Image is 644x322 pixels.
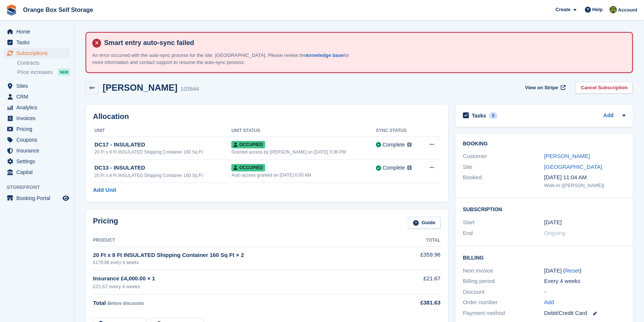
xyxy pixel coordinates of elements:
time: 2025-08-28 00:00:00 UTC [544,218,561,227]
div: 20 Ft x 8 Ft INSULATED Shipping Container 160 Sq Ft [94,149,231,155]
th: Unit [93,125,231,137]
div: Payment method [463,309,544,318]
span: Occupied [231,141,265,148]
img: Sarah [609,6,617,13]
h2: [PERSON_NAME] [103,83,177,93]
div: - [544,288,625,296]
div: Site [463,163,544,171]
span: Capital [16,167,61,177]
div: Order number [463,298,544,307]
span: Insurance [16,145,61,156]
div: £21.67 every 4 weeks [93,283,400,290]
div: Discount [463,288,544,296]
span: CRM [16,91,61,102]
div: Walk-in ([PERSON_NAME]) [544,182,625,189]
a: menu [4,135,70,145]
div: 20 Ft x 8 Ft INSULATED Shipping Container 160 Sq Ft [94,172,231,179]
a: Contracts [17,59,70,67]
span: Coupons [16,135,61,145]
td: £21.67 [400,270,441,294]
a: menu [4,81,70,91]
a: Cancel Subscription [576,82,633,94]
span: Booking Portal [16,193,61,203]
a: View on Stripe [522,82,567,94]
span: Account [618,6,637,14]
div: Customer [463,152,544,161]
img: stora-icon-8386f47178a22dfd0bd8f6a31ec36ba5ce8667c1dd55bd0f319d3a0aa187defe.svg [6,4,17,16]
div: DC17 - INSULATED [94,141,231,149]
th: Unit Status [231,125,376,137]
a: Add Unit [93,186,116,194]
a: Price increases NEW [17,68,70,76]
div: Debit/Credit Card [544,309,625,318]
div: DC13 - INSULATED [94,164,231,172]
span: Create [556,6,570,13]
div: Billing period [463,277,544,286]
a: Reset [565,267,580,274]
a: menu [4,48,70,58]
span: View on Stripe [525,84,558,91]
span: Tasks [16,37,61,48]
div: £381.63 [400,299,441,307]
div: Insurance £4,000.00 × 1 [93,274,400,283]
div: Granted access by [PERSON_NAME] on [DATE] 3:36 PM [231,149,376,155]
span: Before discounts [107,301,144,306]
div: Complete [383,164,405,172]
span: Price increases [17,69,53,76]
h2: Tasks [472,112,486,119]
div: Booked [463,173,544,189]
th: Sync Status [376,125,421,137]
div: Auto access granted on [DATE] 6:00 AM [231,172,376,178]
div: [DATE] ( ) [544,267,625,275]
div: 0 [489,112,498,119]
span: Subscriptions [16,48,61,58]
span: Pricing [16,124,61,134]
a: menu [4,37,70,48]
h2: Subscription [463,205,625,213]
td: £359.96 [400,247,441,270]
th: Total [400,235,441,247]
h2: Pricing [93,217,118,229]
div: Complete [383,141,405,149]
a: menu [4,26,70,37]
span: Help [592,6,603,13]
a: menu [4,145,70,156]
h4: Smart entry auto-sync failed [101,39,626,47]
a: knowledge base [306,52,343,58]
div: Start [463,218,544,227]
th: Product [93,235,400,247]
span: Occupied [231,164,265,171]
span: Storefront [7,184,74,191]
h2: Billing [463,254,625,261]
a: Add [544,298,554,307]
a: Orange Box Self Storage [20,4,96,16]
a: menu [4,124,70,134]
a: menu [4,167,70,177]
h2: Booking [463,141,625,147]
a: menu [4,102,70,113]
a: Preview store [61,194,70,203]
div: £179.98 every 4 weeks [93,259,400,266]
a: menu [4,113,70,123]
div: [DATE] 11:04 AM [544,173,625,182]
div: NEW [58,68,70,76]
span: Sites [16,81,61,91]
span: Invoices [16,113,61,123]
img: icon-info-grey-7440780725fd019a000dd9b08b2336e03edf1995a4989e88bcd33f0948082b44.svg [407,142,412,147]
span: Ongoing [544,230,565,236]
span: Total [93,300,106,306]
span: Home [16,26,61,37]
a: [PERSON_NAME] [544,153,590,159]
div: 20 Ft x 8 Ft INSULATED Shipping Container 160 Sq Ft × 2 [93,251,400,260]
div: 103844 [180,85,199,93]
img: icon-info-grey-7440780725fd019a000dd9b08b2336e03edf1995a4989e88bcd33f0948082b44.svg [407,165,412,170]
a: Guide [408,217,441,229]
a: Add [603,112,614,120]
div: End [463,229,544,238]
a: menu [4,91,70,102]
div: Next invoice [463,267,544,275]
a: menu [4,193,70,203]
div: Every 4 weeks [544,277,625,286]
span: Settings [16,156,61,167]
h2: Allocation [93,112,441,121]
